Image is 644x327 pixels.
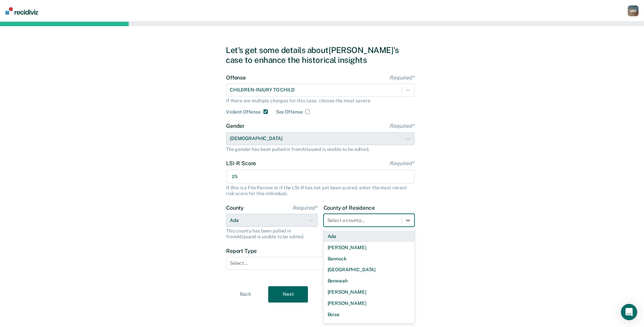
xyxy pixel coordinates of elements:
[324,231,415,242] div: Ada
[226,286,265,303] button: Back
[226,185,415,196] div: If this is a File Review or if the LSI-R has not yet been scored, enter the most recent risk scor...
[226,228,317,240] div: This county has been pulled in from Atlas and is unable to be edited.
[621,304,637,320] div: Open Intercom Messenger
[324,264,415,275] div: [GEOGRAPHIC_DATA]
[324,253,415,264] div: Bannock
[324,298,415,309] div: [PERSON_NAME]
[226,147,415,152] div: The gender has been pulled in from Atlas and is unable to be edited.
[226,98,415,104] div: If there are multiple charges for this case, choose the most severe
[628,5,639,16] div: M M
[276,109,302,115] label: Sex Offense
[324,287,415,298] div: [PERSON_NAME]
[628,5,639,16] button: MM
[226,74,415,81] label: Offense
[389,123,415,129] span: Required*
[268,286,308,303] button: Next
[324,242,415,253] div: [PERSON_NAME]
[226,109,261,115] label: Violent Offense
[226,205,317,211] label: County
[292,205,317,211] span: Required*
[389,160,415,167] span: Required*
[324,275,415,287] div: Benewah
[5,7,38,15] img: Recidiviz
[226,123,415,129] label: Gender
[324,309,415,320] div: Boise
[389,74,415,81] span: Required*
[226,248,415,254] label: Report Type
[324,205,415,211] label: County of Residence
[226,160,415,167] label: LSI-R Score
[226,45,418,65] div: Let's get some details about [PERSON_NAME]'s case to enhance the historical insights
